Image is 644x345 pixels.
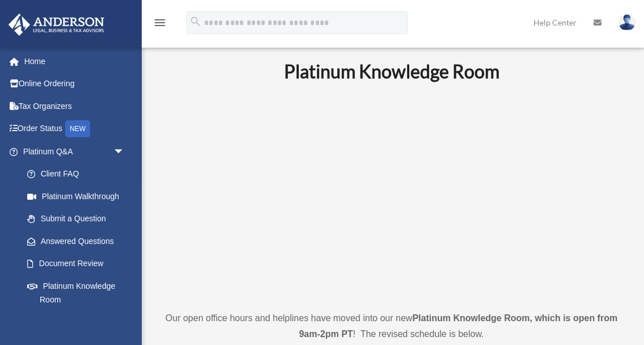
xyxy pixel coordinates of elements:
[16,163,142,186] a: Client FAQ
[16,253,142,275] a: Document Review
[153,20,167,30] a: menu
[299,313,617,339] strong: Platinum Knowledge Room, which is open from 9am-2pm PT
[65,120,90,137] div: NEW
[189,15,202,28] i: search
[113,140,136,163] span: arrow_drop_down
[618,14,635,31] img: User Pic
[284,60,499,82] b: Platinum Knowledge Room
[8,117,142,141] a: Order StatusNEW
[8,140,142,163] a: Platinum Q&Aarrow_drop_down
[8,73,142,95] a: Online Ordering
[162,310,621,342] p: Our open office hours and helplines have moved into our new ! The revised schedule is below.
[8,50,142,73] a: Home
[16,230,142,253] a: Answered Questions
[8,95,142,117] a: Tax Organizers
[16,185,142,208] a: Platinum Walkthrough
[222,98,562,289] iframe: 231110_Toby_KnowledgeRoom
[16,275,136,311] a: Platinum Knowledge Room
[16,208,142,230] a: Submit a Question
[153,16,167,30] i: menu
[5,14,108,36] img: Anderson Advisors Platinum Portal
